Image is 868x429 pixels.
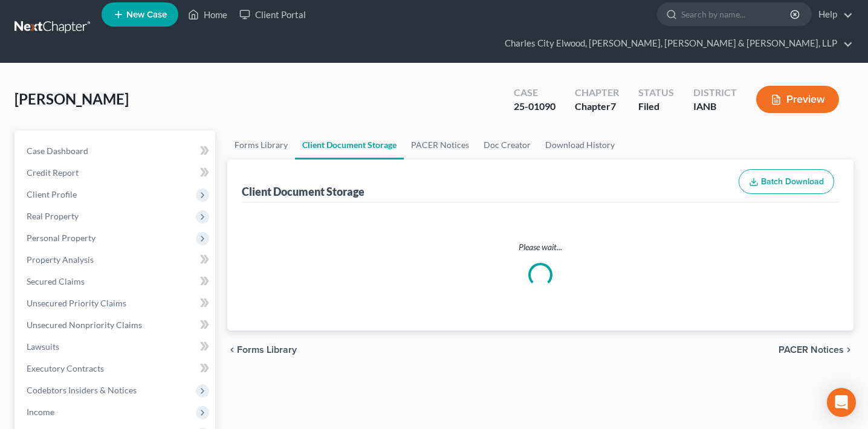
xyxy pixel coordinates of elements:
[756,86,839,113] button: Preview
[27,363,104,373] span: Executory Contracts
[27,320,142,330] span: Unsecured Nonpriority Claims
[538,131,622,160] a: Download History
[17,314,215,336] a: Unsecured Nonpriority Claims
[693,100,737,114] div: IANB
[17,140,215,162] a: Case Dashboard
[182,4,233,25] a: Home
[17,292,215,314] a: Unsecured Priority Claims
[17,249,215,271] a: Property Analysis
[27,385,137,395] span: Codebtors Insiders & Notices
[15,90,129,108] span: [PERSON_NAME]
[27,407,54,417] span: Income
[27,254,94,265] span: Property Analysis
[242,184,364,199] div: Client Document Storage
[17,336,215,358] a: Lawsuits
[126,10,167,19] span: New Case
[739,169,834,195] button: Batch Download
[827,388,856,417] div: Open Intercom Messenger
[779,345,853,355] button: PACER Notices chevron_right
[17,271,215,292] a: Secured Claims
[575,100,619,114] div: Chapter
[638,86,674,100] div: Status
[27,298,126,308] span: Unsecured Priority Claims
[575,86,619,100] div: Chapter
[233,4,312,25] a: Client Portal
[17,162,215,184] a: Credit Report
[227,131,295,160] a: Forms Library
[27,276,85,286] span: Secured Claims
[514,100,555,114] div: 25-01090
[638,100,674,114] div: Filed
[27,167,79,178] span: Credit Report
[812,4,853,25] a: Help
[27,146,88,156] span: Case Dashboard
[844,345,853,355] i: chevron_right
[237,345,297,355] span: Forms Library
[476,131,538,160] a: Doc Creator
[681,3,792,25] input: Search by name...
[27,233,96,243] span: Personal Property
[27,341,59,352] span: Lawsuits
[27,211,79,221] span: Real Property
[27,189,77,199] span: Client Profile
[611,100,616,112] span: 7
[514,86,555,100] div: Case
[295,131,404,160] a: Client Document Storage
[761,176,824,187] span: Batch Download
[227,345,297,355] button: chevron_left Forms Library
[17,358,215,379] a: Executory Contracts
[227,345,237,355] i: chevron_left
[693,86,737,100] div: District
[499,33,853,54] a: Charles City Elwood, [PERSON_NAME], [PERSON_NAME] & [PERSON_NAME], LLP
[244,241,837,253] p: Please wait...
[779,345,844,355] span: PACER Notices
[404,131,476,160] a: PACER Notices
